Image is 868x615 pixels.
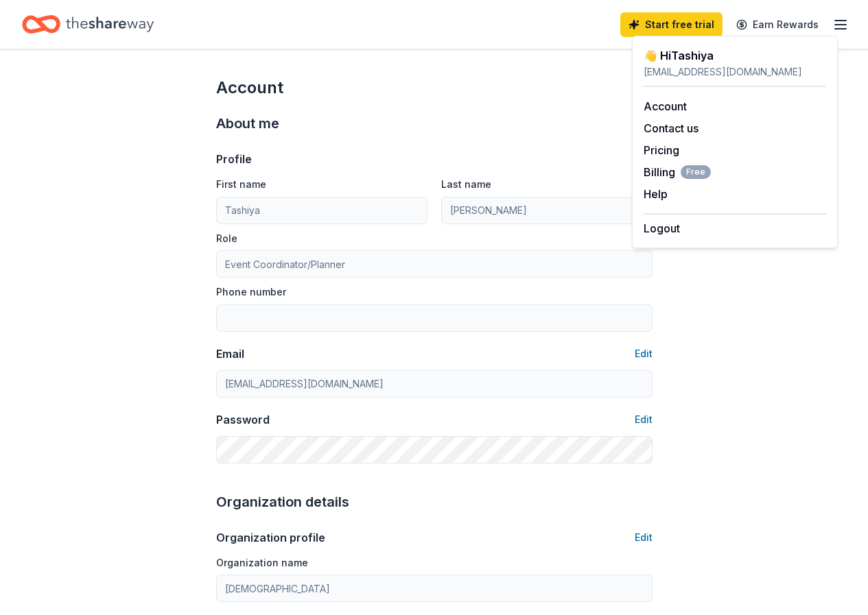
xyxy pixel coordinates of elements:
a: Account [644,99,687,113]
div: Password [216,411,270,428]
div: About me [216,112,653,134]
label: Role [216,232,237,245]
a: Earn Rewards [728,12,827,37]
div: Email [216,346,244,362]
a: Pricing [644,143,679,157]
button: Help [644,186,668,202]
button: BillingFree [644,164,711,180]
span: Free [681,165,711,179]
a: Home [22,8,154,40]
div: Account [216,77,653,99]
div: 👋 Hi Tashiya [644,47,826,64]
button: Contact us [644,120,699,136]
div: Profile [216,151,252,167]
button: Edit [635,411,653,428]
div: Organization profile [216,529,325,546]
div: [EMAIL_ADDRESS][DOMAIN_NAME] [644,64,826,80]
button: Logout [644,220,680,237]
div: Organization details [216,491,653,513]
label: First name [216,178,266,191]
label: Last name [441,178,491,191]
a: Start free trial [620,12,723,37]
label: Organization name [216,556,308,570]
button: Edit [635,529,653,546]
span: Billing [644,164,711,180]
button: Edit [635,346,653,362]
label: Phone number [216,285,286,299]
